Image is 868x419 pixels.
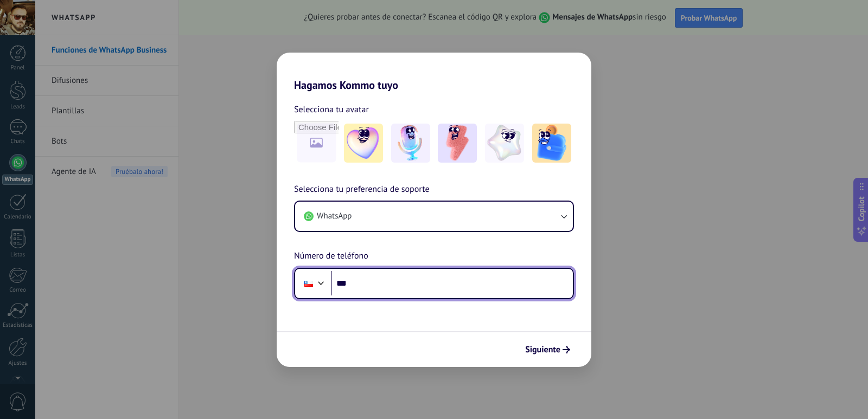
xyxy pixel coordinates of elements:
[298,272,319,295] div: Chile: + 56
[294,249,368,263] span: Número de teléfono
[438,124,477,163] img: -3.jpeg
[277,53,591,92] h2: Hagamos Kommo tuyo
[525,346,560,353] span: Siguiente
[520,340,575,359] button: Siguiente
[485,124,524,163] img: -4.jpeg
[532,124,571,163] img: -5.jpeg
[344,124,383,163] img: -1.jpeg
[295,202,573,231] button: WhatsApp
[391,124,430,163] img: -2.jpeg
[294,102,369,117] span: Selecciona tu avatar
[317,211,352,222] span: WhatsApp
[294,183,430,197] span: Selecciona tu preferencia de soporte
